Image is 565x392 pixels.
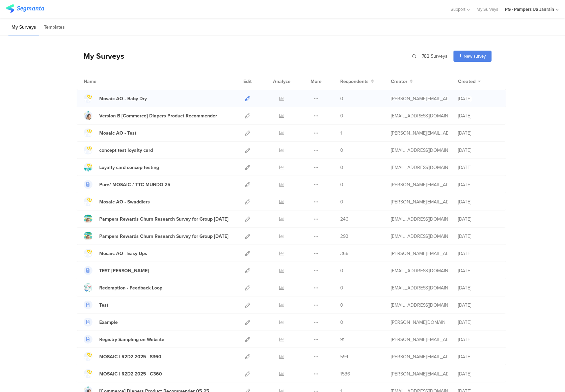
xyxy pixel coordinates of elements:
[99,198,150,205] div: Mosaic AO - Swaddlers
[458,78,476,85] span: Created
[84,78,124,85] div: Name
[340,319,343,326] span: 0
[272,73,292,90] div: Analyze
[84,197,150,206] a: Mosaic AO - Swaddlers
[458,164,499,171] div: [DATE]
[84,111,217,120] a: Version B [Commerce] Diapers Product Recommender
[340,147,343,154] span: 0
[458,112,499,119] div: [DATE]
[340,284,343,291] span: 0
[340,353,348,360] span: 594
[458,198,499,205] div: [DATE]
[99,319,118,326] div: Example
[340,198,343,205] span: 0
[391,112,448,119] div: hougui.yh.1@pg.com
[391,147,448,154] div: cardosoteixeiral.c@pg.com
[458,233,499,240] div: [DATE]
[391,319,448,326] div: csordas.lc@pg.com
[391,250,448,257] div: simanski.c@pg.com
[84,215,228,223] a: Pampers Rewards Churn Research Survey for Group [DATE]
[391,370,448,377] div: simanski.c@pg.com
[458,250,499,257] div: [DATE]
[99,250,147,257] div: Mosaic AO - Easy Ups
[391,78,407,85] span: Creator
[99,147,153,154] div: concept test loyalty card
[340,95,343,102] span: 0
[340,112,343,119] span: 0
[458,284,499,291] div: [DATE]
[84,146,153,155] a: concept test loyalty card
[458,78,481,85] button: Created
[99,112,217,119] div: Version B [Commerce] Diapers Product Recommender
[84,335,164,344] a: Registry Sampling on Website
[84,318,118,327] a: Example
[99,267,149,274] div: TEST Jasmin
[84,129,136,137] a: Mosaic AO - Test
[458,267,499,274] div: [DATE]
[84,283,162,292] a: Redemption - Feedback Loop
[340,216,348,223] span: 246
[340,302,343,309] span: 0
[99,216,228,223] div: Pampers Rewards Churn Research Survey for Group 2 July 2025
[458,319,499,326] div: [DATE]
[99,95,147,102] div: Mosaic AO - Baby Dry
[391,302,448,309] div: zanolla.l@pg.com
[340,130,342,137] span: 1
[99,353,161,360] div: MOSAIC | R2D2 2025 | S360
[458,370,499,377] div: [DATE]
[99,302,108,309] div: Test
[8,20,39,35] li: My Surveys
[99,130,136,137] div: Mosaic AO - Test
[309,73,323,90] div: More
[458,130,499,137] div: [DATE]
[77,50,124,62] div: My Surveys
[451,6,466,12] span: Support
[422,53,448,60] span: 782 Surveys
[340,336,345,343] span: 91
[391,130,448,137] div: simanski.c@pg.com
[340,164,343,171] span: 0
[84,352,161,361] a: MOSAIC | R2D2 2025 | S360
[391,353,448,360] div: simanski.c@pg.com
[391,198,448,205] div: simanski.c@pg.com
[84,301,108,309] a: Test
[99,181,170,188] div: Pure/ MOSAIC / TTC MUNDO 25
[84,180,170,189] a: Pure/ MOSAIC / TTC MUNDO 25
[99,233,228,240] div: Pampers Rewards Churn Research Survey for Group 1 July 2025
[391,181,448,188] div: simanski.c@pg.com
[340,370,350,377] span: 1536
[391,336,448,343] div: simanski.c@pg.com
[340,233,348,240] span: 293
[391,164,448,171] div: cardosoteixeiral.c@pg.com
[458,147,499,154] div: [DATE]
[391,216,448,223] div: fjaili.r@pg.com
[84,94,147,103] a: Mosaic AO - Baby Dry
[391,95,448,102] div: simanski.c@pg.com
[458,216,499,223] div: [DATE]
[391,233,448,240] div: fjaili.r@pg.com
[99,336,164,343] div: Registry Sampling on Website
[84,369,162,378] a: MOSAIC | R2D2 2025 | C360
[99,370,162,377] div: MOSAIC | R2D2 2025 | C360
[464,53,486,59] span: New survey
[99,284,162,291] div: Redemption - Feedback Loop
[505,6,555,12] div: PG - Pampers US Janrain
[84,249,147,258] a: Mosaic AO - Easy Ups
[84,232,228,241] a: Pampers Rewards Churn Research Survey for Group [DATE]
[6,4,44,13] img: segmanta logo
[340,267,343,274] span: 0
[240,73,255,90] div: Edit
[84,163,159,172] a: Loyalty card concep testing
[340,250,348,257] span: 366
[391,267,448,274] div: martens.j.1@pg.com
[458,181,499,188] div: [DATE]
[458,302,499,309] div: [DATE]
[340,181,343,188] span: 0
[391,284,448,291] div: zanolla.l@pg.com
[458,95,499,102] div: [DATE]
[41,20,68,35] li: Templates
[391,78,413,85] button: Creator
[458,336,499,343] div: [DATE]
[458,353,499,360] div: [DATE]
[340,78,374,85] button: Respondents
